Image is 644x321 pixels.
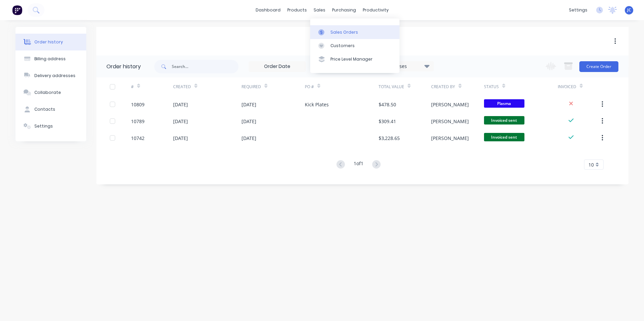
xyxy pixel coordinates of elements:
[241,77,305,96] div: Required
[558,77,600,96] div: Invoiced
[106,63,141,71] div: Order history
[377,63,433,70] div: 26 Statuses
[484,133,524,141] span: Invoiced sent
[354,160,363,170] div: 1 of 1
[431,118,469,125] div: [PERSON_NAME]
[310,25,399,39] a: Sales Orders
[310,39,399,52] a: Customers
[34,123,53,129] div: Settings
[305,77,379,96] div: PO #
[558,84,576,90] div: Invoiced
[627,7,631,13] span: JC
[241,84,261,90] div: Required
[34,90,61,96] div: Collaborate
[379,118,396,125] div: $309.41
[15,50,86,67] button: Billing address
[241,118,256,125] div: [DATE]
[310,5,329,15] div: sales
[249,62,305,72] input: Order Date
[305,101,329,108] div: Kick Plates
[34,56,66,62] div: Billing address
[484,84,499,90] div: Status
[330,43,355,49] div: Customers
[241,135,256,142] div: [DATE]
[252,5,284,15] a: dashboard
[379,101,396,108] div: $478.50
[131,135,144,142] div: 10742
[15,67,86,84] button: Delivery addresses
[15,34,86,50] button: Order history
[15,118,86,135] button: Settings
[431,101,469,108] div: [PERSON_NAME]
[15,84,86,101] button: Collaborate
[379,84,404,90] div: Total Value
[588,161,594,168] span: 10
[484,116,524,124] span: Invoiced sent
[330,29,358,35] div: Sales Orders
[34,39,63,45] div: Order history
[284,5,310,15] div: products
[131,77,173,96] div: #
[310,52,399,66] a: Price Level Manager
[173,77,241,96] div: Created
[431,77,484,96] div: Created By
[12,5,22,15] img: Factory
[484,77,558,96] div: Status
[379,77,431,96] div: Total Value
[173,101,188,108] div: [DATE]
[131,101,144,108] div: 10809
[566,5,591,15] div: settings
[431,84,455,90] div: Created By
[484,99,524,108] span: Plasma
[241,101,256,108] div: [DATE]
[173,135,188,142] div: [DATE]
[173,84,191,90] div: Created
[131,118,144,125] div: 10789
[172,60,238,73] input: Search...
[131,84,134,90] div: #
[15,101,86,118] button: Contacts
[34,106,55,112] div: Contacts
[359,5,392,15] div: productivity
[431,135,469,142] div: [PERSON_NAME]
[379,135,400,142] div: $3,228.65
[329,5,359,15] div: purchasing
[173,118,188,125] div: [DATE]
[34,73,75,79] div: Delivery addresses
[579,61,618,72] button: Create Order
[330,56,373,62] div: Price Level Manager
[305,84,314,90] div: PO #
